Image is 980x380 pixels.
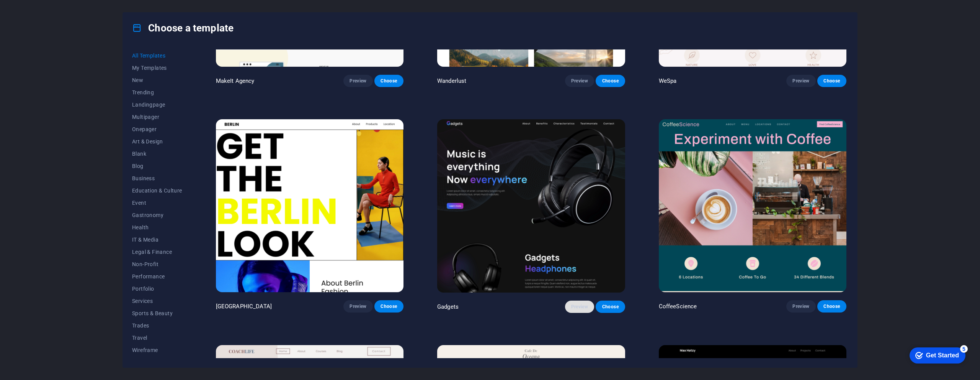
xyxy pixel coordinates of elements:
button: Preview [786,75,815,87]
img: Gadgets [437,119,625,293]
span: IT & Media [132,237,182,243]
span: Preview [350,78,366,84]
span: Education & Culture [132,188,182,194]
p: MakeIt Agency [216,77,255,85]
div: Get Started 5 items remaining, 0% complete [6,4,62,20]
button: Blank [132,148,182,160]
button: Choose [596,75,625,87]
button: Non-Profit [132,258,182,270]
span: Choose [602,78,619,84]
span: Business [132,175,182,181]
button: Services [132,295,182,307]
span: Gastronomy [132,212,182,218]
span: Non-Profit [132,261,182,267]
button: Preview [565,301,594,313]
span: Preview [571,78,588,84]
button: Wireframe [132,344,182,356]
span: Multipager [132,114,182,120]
button: My Templates [132,62,182,74]
span: Services [132,298,182,304]
button: Onepager [132,123,182,135]
button: Choose [596,301,625,313]
button: Landingpage [132,99,182,111]
h4: Choose a template [132,22,234,34]
span: Sports & Beauty [132,310,182,316]
button: Choose [374,300,403,313]
span: Blog [132,163,182,169]
button: Choose [374,75,403,87]
button: Gastronomy [132,209,182,221]
button: Art & Design [132,135,182,148]
button: Multipager [132,111,182,123]
span: Event [132,200,182,206]
button: Travel [132,332,182,344]
button: Choose [817,300,846,313]
img: BERLIN [216,119,403,293]
span: All Templates [132,53,182,59]
span: Travel [132,335,182,341]
span: My Templates [132,65,182,71]
button: Health [132,221,182,234]
span: Choose [602,304,619,310]
p: Gadgets [437,303,459,311]
button: IT & Media [132,234,182,246]
button: Preview [565,75,594,87]
span: Health [132,224,182,230]
button: Legal & Finance [132,246,182,258]
span: New [132,77,182,83]
button: New [132,74,182,86]
span: Art & Design [132,138,182,145]
span: Choose [381,78,397,84]
button: Trending [132,86,182,99]
button: Performance [132,270,182,283]
span: Performance [132,273,182,280]
img: CoffeeScience [659,119,846,293]
p: Wanderlust [437,77,466,85]
button: Sports & Beauty [132,307,182,319]
span: Trending [132,89,182,95]
span: Onepager [132,126,182,132]
span: Preview [571,304,588,310]
button: Preview [343,75,372,87]
span: Blank [132,151,182,157]
span: Choose [381,303,397,309]
span: Wireframe [132,347,182,353]
span: Landingpage [132,102,182,108]
button: Trades [132,319,182,332]
span: Choose [823,303,840,309]
button: Preview [786,300,815,313]
button: Business [132,172,182,184]
span: Preview [350,303,366,309]
span: Choose [823,78,840,84]
span: Portfolio [132,286,182,292]
button: Education & Culture [132,184,182,197]
button: Portfolio [132,283,182,295]
button: Event [132,197,182,209]
button: Blog [132,160,182,172]
span: Trades [132,322,182,329]
div: 5 [57,2,64,9]
span: Preview [792,78,809,84]
button: Preview [343,300,372,313]
p: WeSpa [659,77,677,85]
p: [GEOGRAPHIC_DATA] [216,303,272,310]
button: Choose [817,75,846,87]
span: Preview [792,303,809,309]
p: CoffeeScience [659,303,697,310]
span: Legal & Finance [132,249,182,255]
div: Get Started [23,8,56,15]
button: All Templates [132,49,182,62]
